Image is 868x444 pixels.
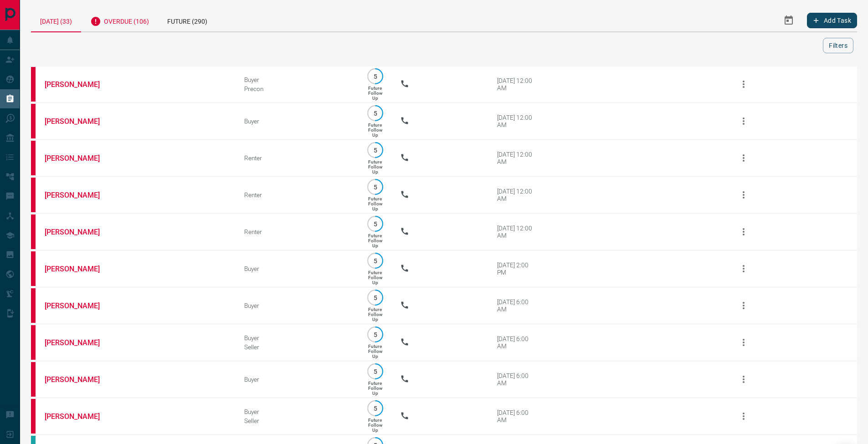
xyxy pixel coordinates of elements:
[368,86,382,101] p: Future Follow Up
[31,362,36,397] div: property.ca
[31,9,81,32] div: [DATE] (33)
[823,38,853,53] button: Filters
[497,409,536,424] div: [DATE] 6:00 AM
[372,184,379,190] p: 5
[368,307,382,322] p: Future Follow Up
[45,191,113,199] a: [PERSON_NAME]
[45,375,113,384] a: [PERSON_NAME]
[244,191,350,199] div: Renter
[244,417,350,424] div: Seller
[372,147,379,153] p: 5
[372,331,379,338] p: 5
[31,399,36,434] div: property.ca
[45,338,113,347] a: [PERSON_NAME]
[497,114,536,128] div: [DATE] 12:00 AM
[244,85,350,92] div: Precon
[372,220,379,227] p: 5
[31,325,36,360] div: property.ca
[497,372,536,387] div: [DATE] 6:00 AM
[244,302,350,309] div: Buyer
[372,257,379,264] p: 5
[158,9,216,31] div: Future (290)
[372,73,379,80] p: 5
[244,76,350,83] div: Buyer
[368,418,382,433] p: Future Follow Up
[778,10,800,31] button: Select Date Range
[372,368,379,375] p: 5
[497,335,536,350] div: [DATE] 6:00 AM
[244,334,350,342] div: Buyer
[31,214,36,249] div: property.ca
[368,233,382,248] p: Future Follow Up
[45,301,113,310] a: [PERSON_NAME]
[244,265,350,272] div: Buyer
[244,376,350,383] div: Buyer
[368,270,382,285] p: Future Follow Up
[244,117,350,125] div: Buyer
[807,13,857,28] button: Add Task
[45,228,113,236] a: [PERSON_NAME]
[81,9,158,31] div: Overdue (106)
[244,343,350,351] div: Seller
[31,288,36,323] div: property.ca
[497,298,536,313] div: [DATE] 6:00 AM
[45,117,113,126] a: [PERSON_NAME]
[31,104,36,138] div: property.ca
[31,178,36,212] div: property.ca
[45,154,113,163] a: [PERSON_NAME]
[31,67,36,102] div: property.ca
[244,228,350,235] div: Renter
[372,405,379,412] p: 5
[368,122,382,138] p: Future Follow Up
[497,225,536,239] div: [DATE] 12:00 AM
[497,77,536,92] div: [DATE] 12:00 AM
[372,294,379,301] p: 5
[497,151,536,165] div: [DATE] 12:00 AM
[45,412,113,421] a: [PERSON_NAME]
[45,80,113,89] a: [PERSON_NAME]
[31,141,36,175] div: property.ca
[368,196,382,211] p: Future Follow Up
[372,110,379,117] p: 5
[368,159,382,174] p: Future Follow Up
[45,265,113,273] a: [PERSON_NAME]
[244,154,350,162] div: Renter
[31,251,36,286] div: property.ca
[368,381,382,396] p: Future Follow Up
[244,408,350,415] div: Buyer
[497,261,536,276] div: [DATE] 2:00 PM
[368,344,382,359] p: Future Follow Up
[497,188,536,202] div: [DATE] 12:00 AM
